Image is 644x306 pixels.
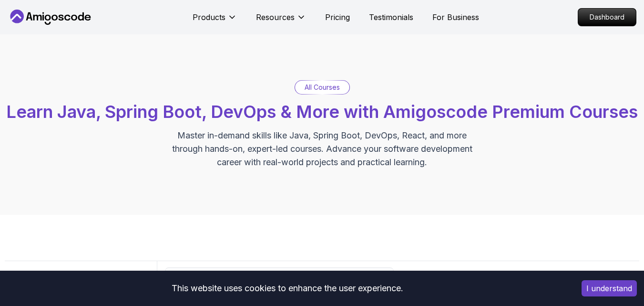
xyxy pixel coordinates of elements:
[193,11,237,31] button: Products
[432,11,479,23] a: For Business
[256,11,295,23] p: Resources
[193,11,225,23] p: Products
[256,11,306,31] button: Resources
[6,101,638,122] span: Learn Java, Spring Boot, DevOps & More with Amigoscode Premium Courses
[578,9,636,26] p: Dashboard
[325,11,350,23] a: Pricing
[7,278,567,299] div: This website uses cookies to enhance the user experience.
[305,83,340,92] p: All Courses
[578,8,636,26] a: Dashboard
[369,11,413,23] a: Testimonials
[162,129,482,169] p: Master in-demand skills like Java, Spring Boot, DevOps, React, and more through hands-on, expert-...
[582,280,637,296] button: Accept cookies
